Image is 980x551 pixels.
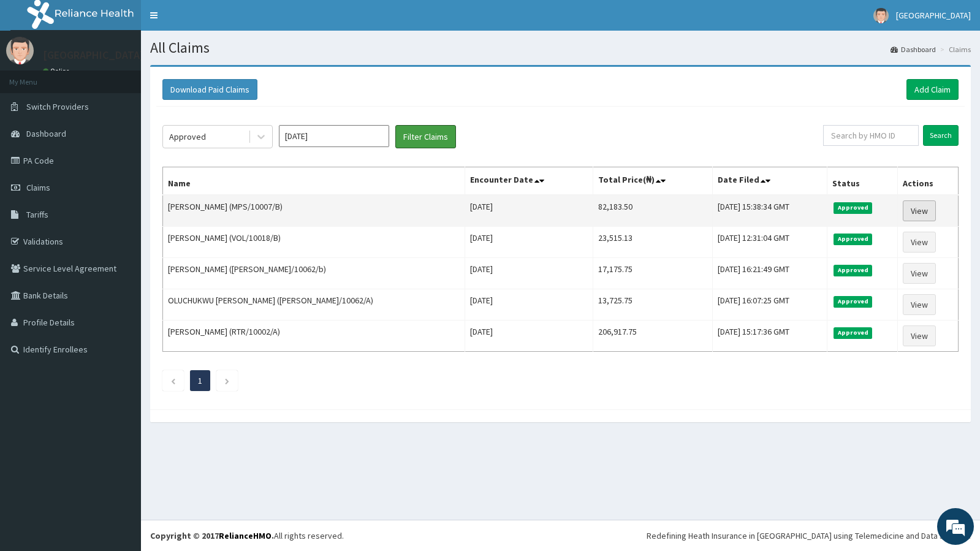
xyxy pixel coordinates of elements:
[162,79,257,100] button: Download Paid Claims
[43,67,72,75] a: Online
[834,202,872,213] span: Approved
[465,167,593,196] th: Encounter Date
[923,125,959,146] input: Search
[834,296,872,307] span: Approved
[141,520,980,551] footer: All rights reserved.
[163,167,465,196] th: Name
[26,182,50,193] span: Claims
[224,375,230,386] a: Next page
[593,167,713,196] th: Total Price(₦)
[26,101,89,112] span: Switch Providers
[163,258,465,289] td: [PERSON_NAME] ([PERSON_NAME]/10062/b)
[712,227,827,258] td: [DATE] 12:31:04 GMT
[465,227,593,258] td: [DATE]
[906,79,959,100] a: Add Claim
[198,375,202,386] a: Page 1 is your current page
[593,321,713,352] td: 206,917.75
[593,289,713,321] td: 13,725.75
[170,375,176,386] a: Previous page
[150,40,971,56] h1: All Claims
[593,258,713,289] td: 17,175.75
[712,321,827,352] td: [DATE] 15:17:36 GMT
[937,44,971,55] li: Claims
[465,258,593,289] td: [DATE]
[712,289,827,321] td: [DATE] 16:07:25 GMT
[465,289,593,321] td: [DATE]
[903,232,936,253] a: View
[150,530,274,541] strong: Copyright © 2017 .
[465,321,593,352] td: [DATE]
[903,263,936,284] a: View
[279,125,389,147] input: Select Month and Year
[827,167,897,196] th: Status
[891,44,936,55] a: Dashboard
[834,327,872,338] span: Approved
[903,294,936,315] a: View
[593,195,713,227] td: 82,183.50
[163,227,465,258] td: [PERSON_NAME] (VOL/10018/B)
[465,195,593,227] td: [DATE]
[6,37,34,64] img: User Image
[169,131,206,143] div: Approved
[26,128,66,139] span: Dashboard
[647,530,971,542] div: Redefining Heath Insurance in [GEOGRAPHIC_DATA] using Telemedicine and Data Science!
[593,227,713,258] td: 23,515.13
[712,167,827,196] th: Date Filed
[163,289,465,321] td: OLUCHUKWU [PERSON_NAME] ([PERSON_NAME]/10062/A)
[903,325,936,346] a: View
[712,258,827,289] td: [DATE] 16:21:49 GMT
[163,321,465,352] td: [PERSON_NAME] (RTR/10002/A)
[395,125,456,148] button: Filter Claims
[897,167,958,196] th: Actions
[873,8,889,23] img: User Image
[26,209,48,220] span: Tariffs
[896,10,971,21] span: [GEOGRAPHIC_DATA]
[163,195,465,227] td: [PERSON_NAME] (MPS/10007/B)
[834,265,872,276] span: Approved
[834,234,872,245] span: Approved
[903,200,936,221] a: View
[712,195,827,227] td: [DATE] 15:38:34 GMT
[43,50,144,61] p: [GEOGRAPHIC_DATA]
[219,530,272,541] a: RelianceHMO
[823,125,919,146] input: Search by HMO ID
